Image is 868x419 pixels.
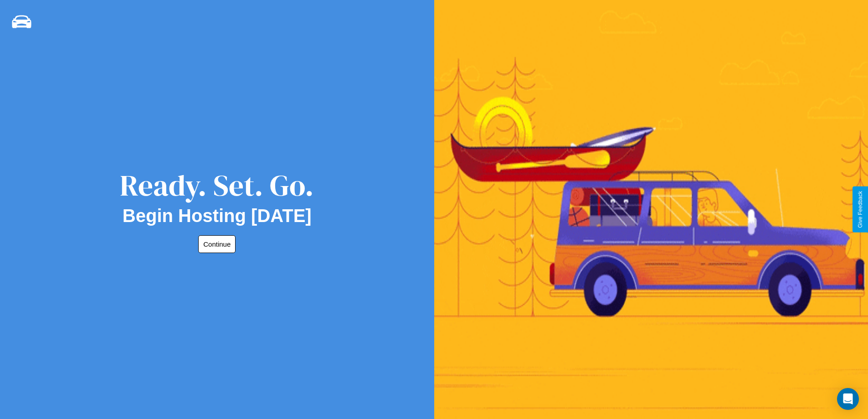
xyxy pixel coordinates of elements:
[123,206,312,226] h2: Begin Hosting [DATE]
[120,165,314,206] div: Ready. Set. Go.
[198,235,236,253] button: Continue
[837,388,859,410] div: Open Intercom Messenger
[857,191,863,228] div: Give Feedback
